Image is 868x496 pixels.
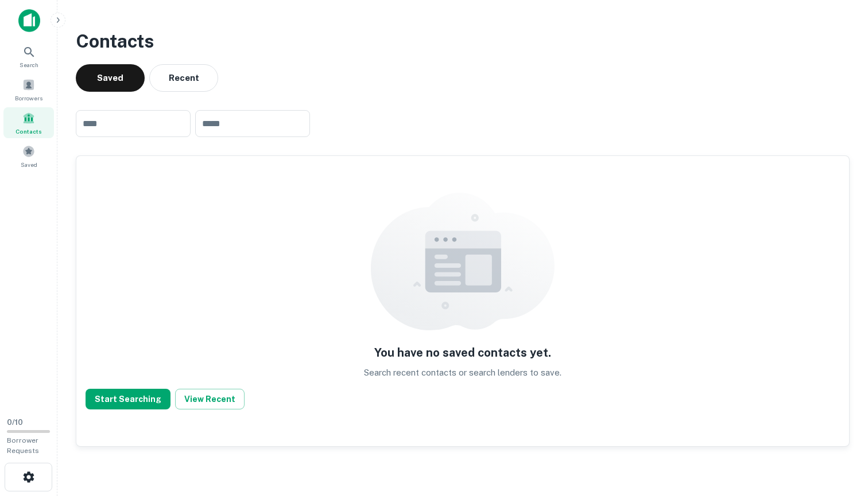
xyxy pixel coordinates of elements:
[15,127,42,136] span: Contacts
[21,160,37,169] span: Saved
[20,60,38,69] span: Search
[374,344,551,361] h5: You have no saved contacts yet.
[76,64,145,92] button: Saved
[76,28,850,55] h3: Contacts
[7,436,39,455] span: Borrower Requests
[149,64,218,92] button: Recent
[7,418,23,427] span: 0 / 10
[86,389,170,409] button: Start Searching
[3,74,54,105] a: Borrowers
[371,193,555,330] img: empty content
[364,366,561,380] p: Search recent contacts or search lenders to save.
[3,41,54,72] a: Search
[3,107,54,138] a: Contacts
[3,140,54,171] a: Saved
[18,9,40,32] img: capitalize-icon.png
[175,389,245,409] button: View Recent
[811,404,868,459] iframe: Chat Widget
[15,93,42,103] span: Borrowers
